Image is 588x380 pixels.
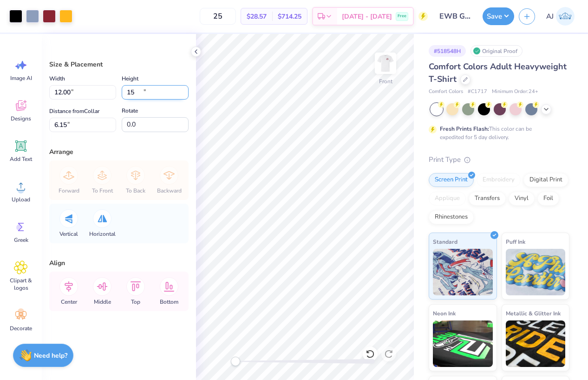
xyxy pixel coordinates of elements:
[61,298,77,306] span: Center
[6,277,36,292] span: Clipart & logos
[122,73,138,84] label: Height
[440,125,554,141] div: This color can be expedited for 5 day delivery.
[131,298,140,306] span: Top
[506,320,566,367] img: Metallic & Glitter Ink
[483,7,514,25] button: Save
[429,192,466,206] div: Applique
[94,298,111,306] span: Middle
[537,192,559,206] div: Foil
[379,77,392,86] div: Front
[10,325,32,332] span: Decorate
[546,11,554,22] span: AJ
[440,125,489,133] strong: Fresh Prints Flash:
[433,249,493,295] img: Standard
[247,12,267,21] span: $28.57
[477,173,521,187] div: Embroidery
[433,320,493,367] img: Neon Ink
[11,115,31,122] span: Designs
[376,54,395,73] img: Front
[509,192,535,206] div: Vinyl
[506,249,566,295] img: Puff Ink
[278,12,301,21] span: $714.25
[468,88,487,96] span: # C1717
[122,105,138,116] label: Rotate
[10,74,32,82] span: Image AI
[429,173,474,187] div: Screen Print
[429,88,463,96] span: Comfort Colors
[492,88,538,96] span: Minimum Order: 24 +
[49,258,189,268] div: Align
[398,13,406,20] span: Free
[542,7,579,26] a: AJ
[429,45,466,57] div: # 518548H
[432,7,478,26] input: Untitled Design
[10,155,32,163] span: Add Text
[49,147,189,157] div: Arrange
[429,210,474,224] div: Rhinestones
[200,8,236,25] input: – –
[556,7,575,26] img: Armiel John Calzada
[342,12,392,21] span: [DATE] - [DATE]
[59,230,78,238] span: Vertical
[429,154,569,165] div: Print Type
[433,237,457,247] span: Standard
[49,60,189,69] div: Size & Placement
[433,308,456,318] span: Neon Ink
[34,351,67,360] strong: Need help?
[49,106,99,117] label: Distance from Collar
[89,230,116,238] span: Horizontal
[469,192,506,206] div: Transfers
[470,45,523,57] div: Original Proof
[429,61,567,85] span: Comfort Colors Adult Heavyweight T-Shirt
[506,237,525,247] span: Puff Ink
[160,298,178,306] span: Bottom
[12,196,30,203] span: Upload
[506,308,561,318] span: Metallic & Glitter Ink
[14,236,28,244] span: Greek
[49,73,65,84] label: Width
[523,173,568,187] div: Digital Print
[231,357,240,366] div: Accessibility label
